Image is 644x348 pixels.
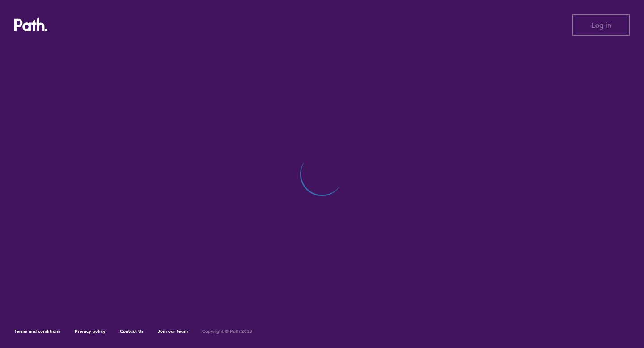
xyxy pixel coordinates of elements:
[120,328,144,334] a: Contact Us
[572,14,630,36] button: Log in
[202,329,252,334] h6: Copyright © Path 2018
[14,328,60,334] a: Terms and conditions
[591,21,611,29] span: Log in
[75,328,106,334] a: Privacy policy
[158,328,188,334] a: Join our team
